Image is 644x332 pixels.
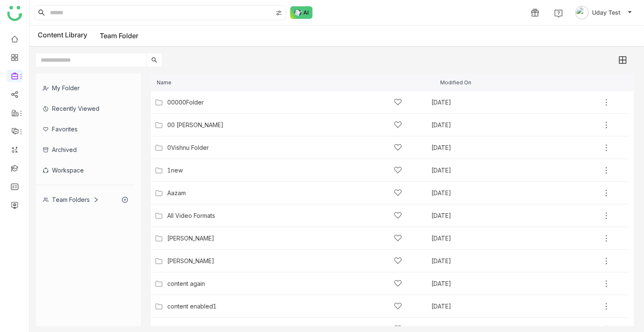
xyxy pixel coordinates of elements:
img: Folder [155,234,163,243]
a: content enabled1 [167,303,217,310]
span: Uday Test [592,8,621,17]
a: Team Folder [100,31,138,40]
div: Team Folders [43,196,99,203]
img: ask-buddy-normal.svg [290,6,313,19]
img: grid.svg [619,56,626,64]
a: content again [167,280,205,287]
img: Folder [155,189,163,197]
div: Favorites [36,119,135,139]
div: [DATE] [431,145,519,151]
a: 00000Folder [167,99,204,106]
img: Folder [155,166,163,175]
img: Folder [155,144,163,152]
span: Modified On [440,80,471,85]
div: [DATE] [431,122,519,128]
div: [DATE] [431,303,519,309]
a: [PERSON_NAME] [167,235,214,242]
div: Workspace [36,160,135,180]
img: Folder [155,257,163,265]
div: [DATE] [431,326,519,332]
button: Uday Test [574,6,634,19]
a: All Video Formats [167,212,215,219]
span: Name [153,80,171,85]
img: Folder [155,280,163,288]
img: avatar [575,6,589,19]
div: [DATE] [431,99,519,105]
div: [DATE] [431,281,519,287]
div: [DATE] [431,235,519,241]
img: Folder [155,98,163,107]
img: Folder [155,302,163,311]
div: [DATE] [431,213,519,219]
a: Aazam [167,190,186,196]
img: search-type.svg [275,10,282,16]
img: Folder [155,212,163,220]
div: Archived [36,139,135,160]
a: 00 [PERSON_NAME] [167,122,223,128]
img: Folder [155,121,163,129]
div: Recently Viewed [36,98,135,119]
a: 0Vishnu Folder [167,144,209,151]
div: Content Library [38,31,138,41]
img: logo [7,6,22,21]
div: [DATE] [431,190,519,196]
img: help.svg [554,9,563,18]
a: 1new [167,167,183,174]
div: [DATE] [431,167,519,173]
div: [DATE] [431,258,519,264]
div: My Folder [36,78,135,98]
a: [PERSON_NAME] [167,258,214,264]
